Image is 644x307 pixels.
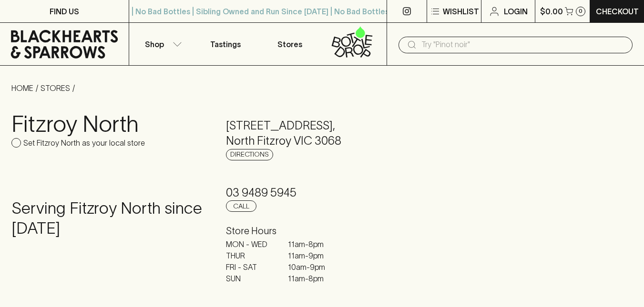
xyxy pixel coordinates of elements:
[226,273,274,284] p: SUN
[210,39,241,50] p: Tastings
[258,23,322,65] a: Stores
[288,273,336,284] p: 11am - 8pm
[579,9,583,14] p: 0
[226,238,274,250] p: MON - WED
[226,261,274,273] p: FRI - SAT
[226,185,418,200] h5: 03 9489 5945
[226,149,273,160] a: Directions
[540,6,563,17] p: $0.00
[596,6,639,17] p: Checkout
[194,23,258,65] a: Tastings
[277,39,302,50] p: Stores
[145,39,164,50] p: Shop
[11,198,203,238] h4: Serving Fitzroy North since [DATE]
[288,238,336,250] p: 11am - 8pm
[226,118,418,149] h5: [STREET_ADDRESS] , North Fitzroy VIC 3068
[226,250,274,261] p: THUR
[129,23,194,65] button: Shop
[11,110,203,137] h3: Fitzroy North
[41,84,70,92] a: STORES
[226,200,256,212] a: Call
[421,37,625,52] input: Try "Pinot noir"
[226,223,418,238] h6: Store Hours
[504,6,528,17] p: Login
[23,137,145,149] p: Set Fitzroy North as your local store
[11,84,33,92] a: HOME
[288,261,336,273] p: 10am - 9pm
[288,250,336,261] p: 11am - 9pm
[50,6,79,17] p: FIND US
[443,6,479,17] p: Wishlist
